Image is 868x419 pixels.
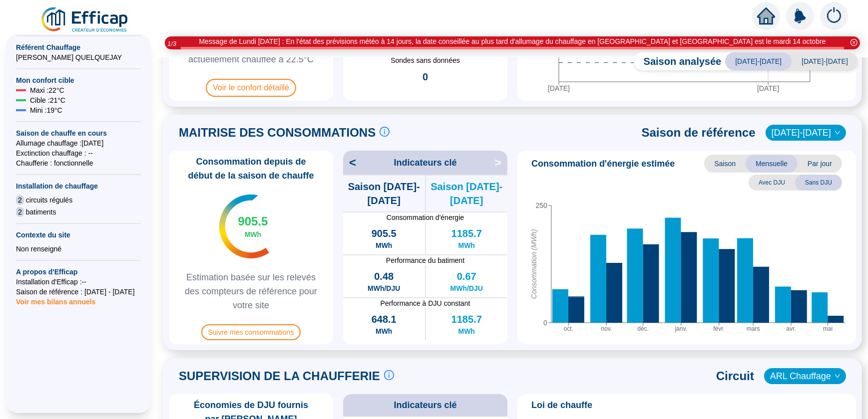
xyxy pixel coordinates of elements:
span: Consommation d'énergie [343,212,507,222]
span: Suivre mes consommations [201,324,301,340]
span: 0 [423,70,428,84]
span: MWh [245,229,261,239]
tspan: [DATE] [757,84,779,92]
span: Exctinction chauffage : -- [16,148,141,158]
span: Voir le confort détaillé [206,79,296,97]
span: Saison [DATE]-[DATE] [426,180,508,208]
span: Estimation basée sur les relevés des compteurs de référence pour votre site [173,270,329,312]
tspan: Consommation (MWh) [530,229,538,299]
div: Non renseigné [16,244,141,254]
span: MWh [376,240,392,250]
span: < [343,155,356,171]
span: info-circle [384,370,394,380]
span: Sans DJU [795,175,842,191]
span: 905.5 [372,226,397,240]
img: indicateur températures [219,195,270,258]
span: Indicateurs clé [394,156,456,170]
span: > [494,155,507,171]
span: [DATE]-[DATE] [725,52,792,70]
span: 905.5 [238,213,268,229]
div: Message de Lundi [DATE] : En l'état des prévisions météo à 14 jours, la date conseillée au plus t... [199,36,826,47]
tspan: déc. [638,326,649,333]
span: Consommation d'énergie estimée [531,157,675,171]
span: MAITRISE DES CONSOMMATIONS [179,125,376,141]
span: MWh [458,240,475,250]
span: Chaufferie : fonctionnelle [16,158,141,168]
span: 1185.7 [451,312,482,326]
tspan: nov. [601,326,612,333]
span: 648.1 [372,312,397,326]
span: MWh [376,326,392,336]
span: Référent Chauffage [16,42,141,52]
tspan: mai [823,326,833,333]
img: alerts [820,2,848,30]
tspan: févr. [713,326,725,333]
span: Saison [DATE]-[DATE] [343,180,425,208]
span: Mon confort cible [16,75,141,85]
span: Installation de chauffage [16,181,141,191]
span: ARL Chauffage [770,369,840,384]
span: Sondes sans données [343,55,507,66]
span: 2019-2020 [772,125,840,140]
span: Cible : 21 °C [30,95,65,105]
span: Maxi : 22 °C [30,85,64,95]
span: Installation d'Efficap : -- [16,277,141,287]
span: 0.67 [457,269,476,283]
span: Saison de référence : [DATE] - [DATE] [16,287,141,297]
span: 2 [16,207,24,217]
span: Allumage chauffage : [DATE] [16,138,141,148]
span: Performance à DJU constant [343,298,507,308]
span: Saison [704,155,746,173]
i: 1 / 3 [167,40,176,47]
span: down [835,373,841,379]
tspan: [DATE] [548,84,570,92]
span: Performance du batiment [343,255,507,265]
span: Consommation depuis de début de la saison de chauffe [173,155,329,183]
span: Saison de chauffe en cours [16,128,141,138]
span: Contexte du site [16,230,141,240]
span: SUPERVISION DE LA CHAUFFERIE [179,368,380,384]
tspan: mars [747,326,760,333]
span: MWh/DJU [450,283,483,293]
span: 2 [16,195,24,205]
span: [PERSON_NAME] QUELQUEJAY [16,52,141,62]
tspan: 250 [536,202,548,209]
span: Mensuelle [746,155,798,173]
span: down [835,130,841,136]
span: MWh [458,326,475,336]
span: Saison analysée [634,54,722,68]
span: Mini : 19 °C [30,105,62,115]
span: 0.48 [374,269,394,283]
span: circuits régulés [26,195,72,205]
span: home [757,7,775,25]
tspan: janv. [675,326,687,333]
span: Voir mes bilans annuels [16,292,95,306]
span: Avec DJU [749,175,795,191]
span: Circuit [716,368,754,384]
span: info-circle [380,127,390,137]
span: Saison de référence [642,125,756,141]
span: Loi de chauffe [531,398,592,412]
span: [DATE]-[DATE] [792,52,858,70]
span: close-circle [851,39,858,46]
img: alerts [786,2,814,30]
span: Indicateurs clé [394,398,456,412]
span: 1185.7 [451,226,482,240]
img: efficap energie logo [40,6,130,34]
span: Par jour [798,155,842,173]
tspan: avr. [787,326,796,333]
span: MWh/DJU [368,283,400,293]
tspan: oct. [564,326,573,333]
span: batiments [26,207,56,217]
tspan: 0 [543,319,547,327]
span: A propos d'Efficap [16,267,141,277]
